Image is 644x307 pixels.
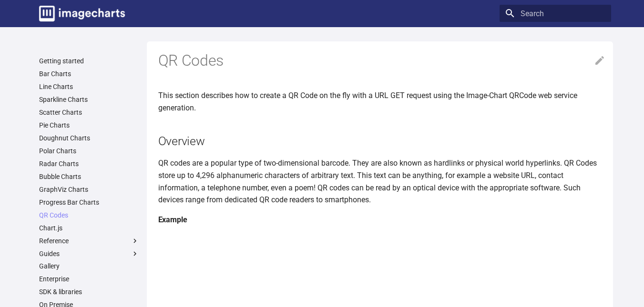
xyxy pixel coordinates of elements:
[39,275,139,283] a: Enterprise
[39,211,139,219] a: QR Codes
[39,108,139,117] a: Scatter Charts
[39,237,139,245] label: Reference
[500,5,611,22] input: Search
[158,157,605,206] p: QR codes are a popular type of two-dimensional barcode. They are also known as hardlinks or physi...
[35,2,129,25] a: Image-Charts documentation
[158,214,605,226] h4: Example
[39,249,139,258] label: Guides
[39,287,139,296] a: SDK & libraries
[39,95,139,104] a: Sparkline Charts
[158,133,605,149] h2: Overview
[39,172,139,181] a: Bubble Charts
[39,185,139,194] a: GraphViz Charts
[39,57,139,65] a: Getting started
[39,147,139,155] a: Polar Charts
[39,159,139,168] a: Radar Charts
[39,262,139,270] a: Gallery
[39,69,139,78] a: Bar Charts
[39,224,139,232] a: Chart.js
[39,121,139,129] a: Pie Charts
[158,51,605,71] h1: QR Codes
[39,134,139,142] a: Doughnut Charts
[158,89,605,114] p: This section describes how to create a QR Code on the fly with a URL GET request using the Image-...
[39,82,139,91] a: Line Charts
[39,6,125,21] img: logo
[39,198,139,207] a: Progress Bar Charts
